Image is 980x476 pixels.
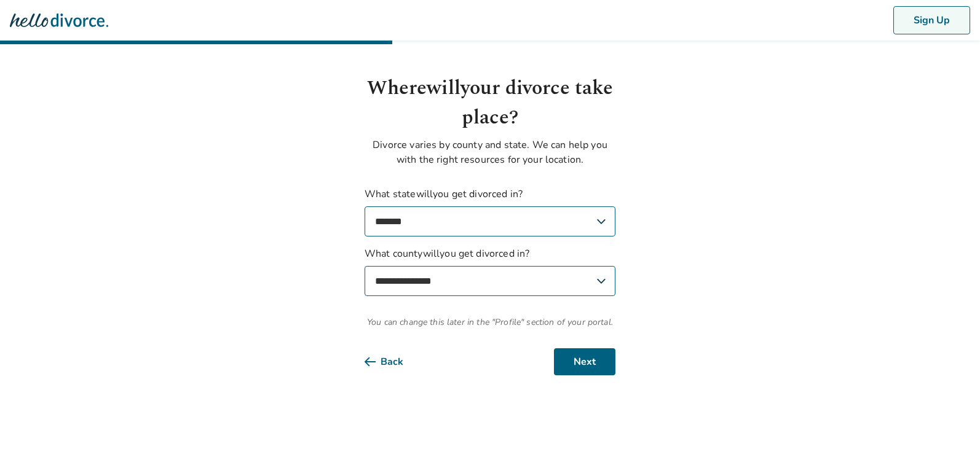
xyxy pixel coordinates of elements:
[365,316,615,329] span: You can change this later in the "Profile" section of your portal.
[919,417,980,476] iframe: Chat Widget
[365,187,615,236] label: What state will you get divorced in?
[365,246,615,296] label: What county will you get divorced in?
[365,138,615,167] p: Divorce varies by county and state. We can help you with the right resources for your location.
[365,348,423,375] button: Back
[365,266,615,296] select: What countywillyou get divorced in?
[365,206,615,236] select: What statewillyou get divorced in?
[554,348,615,375] button: Next
[10,8,108,33] img: Hello Divorce Logo
[893,6,970,34] button: Sign Up
[365,74,615,133] h1: Where will your divorce take place?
